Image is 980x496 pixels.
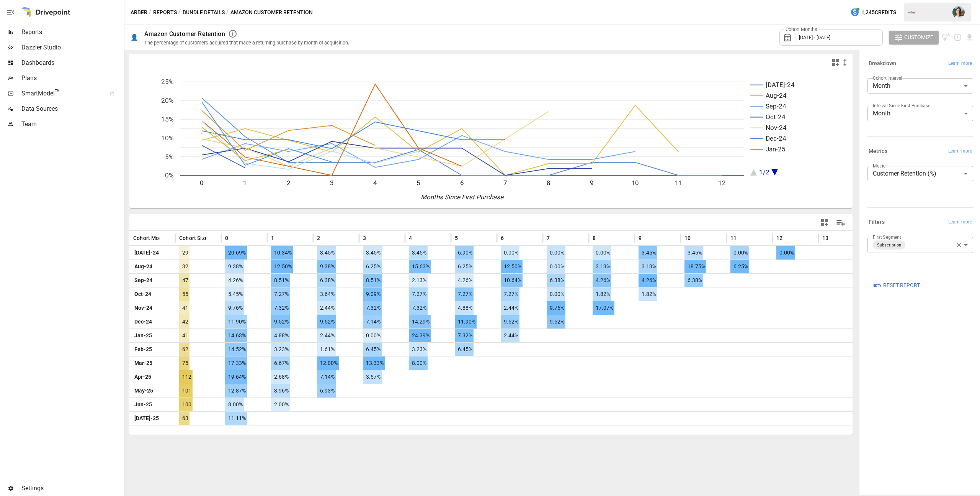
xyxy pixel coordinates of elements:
span: 7.27% [271,287,290,301]
span: 3.23% [271,343,290,356]
button: Sort [160,233,171,243]
button: Sort [691,233,702,243]
span: 7 [547,234,550,242]
span: 12 [776,234,782,242]
span: 6.25% [363,260,382,273]
span: Feb-25 [133,343,153,356]
span: 9.76% [225,301,244,315]
span: 4.26% [593,274,611,287]
span: Cohort Size [179,234,208,242]
text: Oct-24 [766,113,786,121]
button: Sort [505,233,515,243]
span: 0 [225,234,228,242]
span: 9.52% [547,315,565,328]
span: 9.76% [547,301,565,315]
span: 8 [593,234,596,242]
button: Download report [965,33,974,42]
span: 14.29% [409,315,431,328]
text: 12 [718,179,726,187]
span: 0.00% [363,329,382,342]
button: Sort [550,233,561,243]
text: Aug-24 [766,92,787,99]
span: 2 [317,234,320,242]
span: 3.45% [317,246,336,259]
span: 14.52% [225,343,247,356]
span: 0.00% [547,287,565,301]
span: 11.11% [225,412,247,425]
span: Customize [904,33,933,42]
div: Arber [908,11,948,14]
span: 10.64% [501,274,523,287]
span: 0.00% [547,246,565,259]
span: 18.75% [684,260,706,273]
span: 3.45% [409,246,428,259]
span: Data Sources [21,104,122,113]
span: 6.93% [317,384,336,397]
span: 11.90% [225,315,247,328]
text: [DATE]-24 [766,81,795,89]
text: Months Since First Purchase [421,193,504,201]
span: 6.38% [547,274,565,287]
span: 6.67% [271,356,290,370]
span: SmartModel [21,89,101,98]
span: 3.13% [593,260,611,273]
span: 1.82% [639,287,657,301]
text: 7 [503,179,507,187]
span: Dec-24 [133,315,153,328]
span: 9 [639,234,642,242]
div: Amazon Customer Retention [144,30,225,38]
span: May-25 [133,384,154,397]
span: Mar-25 [133,356,154,370]
span: 17.07% [593,301,614,315]
text: 2 [287,179,291,187]
span: 2.44% [317,329,336,342]
span: 12.50% [271,260,293,273]
span: 7.27% [409,287,428,301]
span: 2.44% [501,329,519,342]
span: Learn more [948,148,972,155]
span: 17.33% [225,356,247,370]
span: Jan-25 [133,329,153,342]
span: 11.90% [455,315,477,328]
button: Sort [642,233,653,243]
button: Sort [275,233,286,243]
button: View documentation [942,31,951,44]
span: Apr-25 [133,370,152,384]
span: 14.63% [225,329,247,342]
button: Reports [153,8,177,17]
span: 6.25% [455,260,474,273]
span: 7.32% [409,301,428,315]
span: 11 [730,234,737,242]
span: 7.27% [455,287,474,301]
text: 4 [373,179,377,187]
span: 0.00% [593,246,611,259]
span: 7.32% [271,301,290,315]
span: 0.00% [776,246,795,259]
span: 29 [179,246,189,259]
span: 5 [455,234,458,242]
span: 1.82% [593,287,611,301]
span: 12.00% [317,356,339,370]
div: / [226,8,229,17]
span: 10 [684,234,691,242]
span: 2.00% [271,398,290,411]
span: 13.33% [363,356,385,370]
span: 112 [179,370,193,384]
span: 1.61% [317,343,336,356]
span: 8.51% [363,274,382,287]
span: Cohort Month [133,234,167,242]
text: 20% [161,97,173,104]
text: Sep-24 [766,102,786,110]
span: 1,245 Credits [861,8,896,17]
label: Cohort Interval [873,75,902,81]
label: Interval Since First Purchase [873,102,930,109]
button: 1,245Credits [847,5,899,20]
svg: A chart. [129,70,853,208]
span: 2.13% [409,274,428,287]
span: 0.00% [730,246,749,259]
span: Plans [21,74,122,83]
span: 10.34% [271,246,293,259]
span: 3 [363,234,366,242]
span: Learn more [948,60,972,67]
span: Reports [21,28,122,37]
